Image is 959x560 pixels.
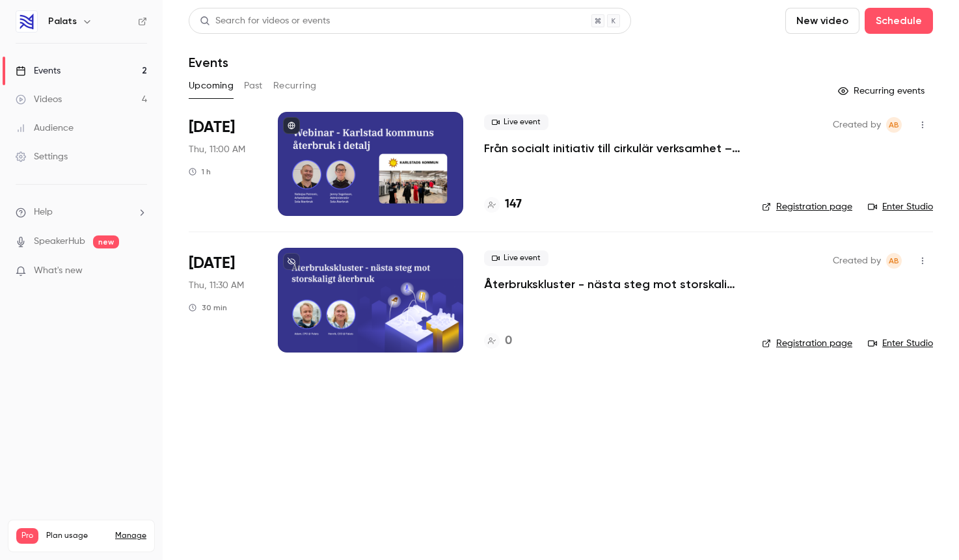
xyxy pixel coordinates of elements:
button: New video [785,8,859,34]
span: AB [889,117,899,133]
span: What's new [34,264,83,278]
span: new [93,235,119,248]
div: 1 h [189,167,211,177]
a: Registration page [762,337,852,350]
li: help-dropdown-opener [16,206,147,219]
span: Amelie Berggren [886,117,902,133]
span: Thu, 11:30 AM [189,279,244,292]
span: Created by [833,253,881,269]
span: [DATE] [189,117,235,138]
span: Help [34,206,53,219]
div: Oct 30 Thu, 11:30 AM (Europe/Stockholm) [189,248,257,352]
div: Events [16,64,61,77]
span: Live event [484,114,548,130]
a: Enter Studio [868,200,933,213]
a: SpeakerHub [34,235,85,248]
img: Palats [16,11,37,32]
div: Search for videos or events [200,14,330,28]
a: Enter Studio [868,337,933,350]
a: Registration page [762,200,852,213]
button: Past [244,75,263,96]
h6: Palats [48,15,77,28]
button: Upcoming [189,75,234,96]
button: Schedule [865,8,933,34]
a: 147 [484,196,522,213]
div: 30 min [189,302,227,313]
div: Oct 2 Thu, 11:00 AM (Europe/Stockholm) [189,112,257,216]
span: Created by [833,117,881,133]
button: Recurring events [832,81,933,101]
a: Från socialt initiativ till cirkulär verksamhet – Sola återbruk berättar [484,140,741,156]
span: Pro [16,528,38,544]
span: Plan usage [46,531,107,541]
h1: Events [189,55,228,70]
a: Manage [115,531,146,541]
span: Amelie Berggren [886,253,902,269]
a: 0 [484,332,512,350]
h4: 147 [505,196,522,213]
button: Recurring [273,75,317,96]
iframe: Noticeable Trigger [131,265,147,277]
h4: 0 [505,332,512,350]
span: [DATE] [189,253,235,274]
div: Audience [16,122,74,135]
div: Settings [16,150,68,163]
a: Återbrukskluster - nästa steg mot storskaligt återbruk [484,276,741,292]
span: Live event [484,250,548,266]
span: Thu, 11:00 AM [189,143,245,156]
div: Videos [16,93,62,106]
span: AB [889,253,899,269]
